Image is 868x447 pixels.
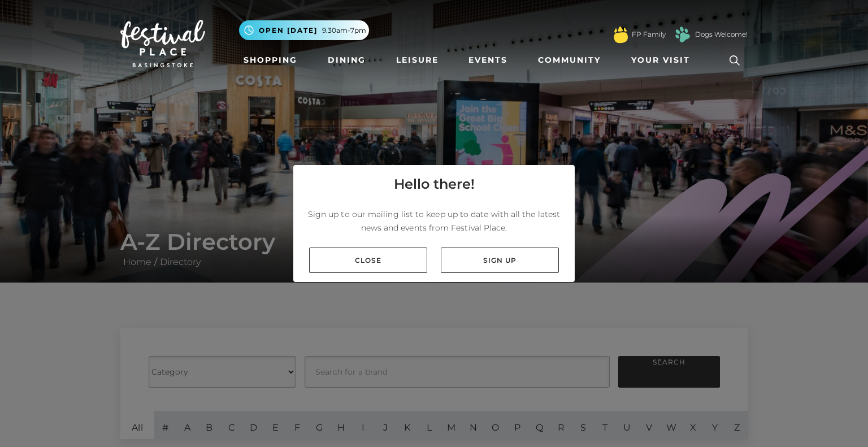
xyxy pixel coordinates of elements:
[632,29,666,40] a: FP Family
[441,248,559,273] a: Sign up
[120,20,205,67] img: Festival Place Logo
[309,248,427,273] a: Close
[259,25,318,36] span: Open [DATE]
[323,50,370,71] a: Dining
[239,50,302,71] a: Shopping
[464,50,512,71] a: Events
[627,50,700,71] a: Your Visit
[392,50,443,71] a: Leisure
[631,54,690,66] span: Your Visit
[533,50,605,71] a: Community
[239,20,369,40] button: Open [DATE] 9.30am-7pm
[695,29,748,40] a: Dogs Welcome!
[302,207,566,235] p: Sign up to our mailing list to keep up to date with all the latest news and events from Festival ...
[394,174,475,194] h4: Hello there!
[322,25,366,36] span: 9.30am-7pm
